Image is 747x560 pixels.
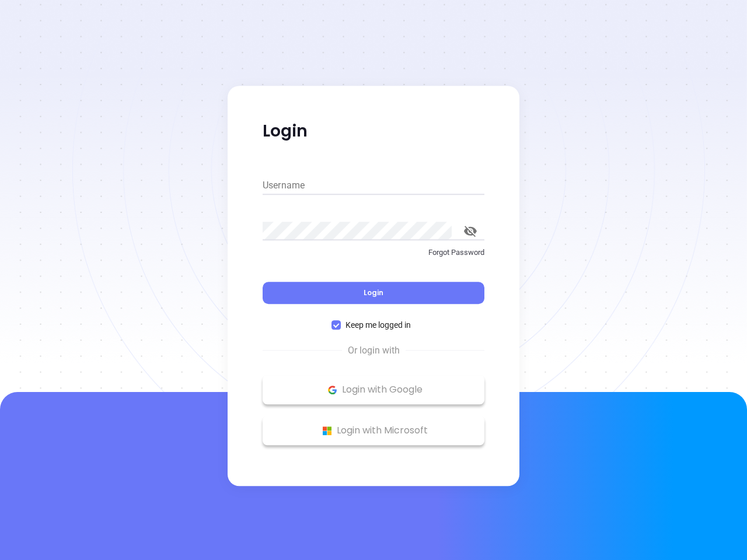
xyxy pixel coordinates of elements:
a: Forgot Password [263,247,484,268]
button: Google Logo Login with Google [263,375,484,404]
p: Login with Microsoft [268,422,479,439]
span: Keep me logged in [341,318,416,331]
button: Microsoft Logo Login with Microsoft [263,416,484,445]
button: toggle password visibility [456,217,484,245]
img: Google Logo [325,383,340,397]
button: Login [263,282,484,304]
span: Login [364,288,383,297]
p: Login [263,121,484,142]
p: Forgot Password [263,247,484,258]
span: Or login with [342,344,406,358]
p: Login with Google [268,381,479,398]
img: Microsoft Logo [320,423,334,438]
